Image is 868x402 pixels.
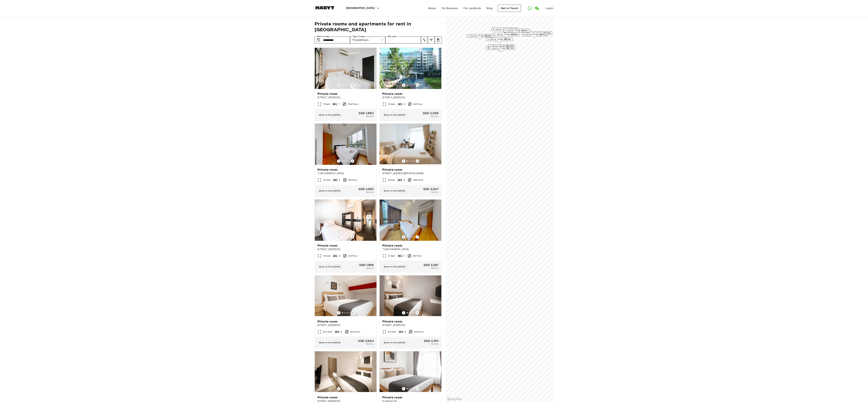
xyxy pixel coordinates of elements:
span: 6 [404,330,406,333]
span: 7 [GEOGRAPHIC_DATA] [317,172,374,175]
span: Monthly [431,267,439,270]
img: Marketing picture of unit SG-01-104-001-002 [380,124,441,165]
img: Marketing picture of unit SG-01-003-001-03 [380,351,441,393]
span: 7 [GEOGRAPHIC_DATA] [382,248,439,251]
span: Move-in from [DATE] [319,189,340,192]
div: Map marker [504,29,530,34]
span: 14 Sqm [388,103,395,106]
span: [STREET_ADDRESS] [317,324,374,327]
a: Open WeChat [533,5,540,12]
span: Move-in from [DATE] [384,189,405,192]
div: Map marker [467,34,493,39]
label: Move-in date [317,35,330,38]
a: About [428,6,436,10]
button: Previous image [416,311,419,315]
button: tune [428,37,435,43]
img: Marketing picture of unit SG-01-033-001-01 [380,200,441,241]
span: Monthly [431,191,439,194]
span: 6 [341,330,342,333]
button: Previous image [351,235,354,239]
a: Marketing picture of unit SG-01-104-001-002Previous imagePrevious imagePrivate room[STREET_ADDRES... [379,123,442,197]
span: 1 units from S$2893 [495,33,518,36]
span: 7 [338,103,340,106]
span: Private room [382,168,402,172]
span: Private room [317,319,338,324]
span: 2 units from S$2652 [468,34,492,37]
button: Previous image [402,235,405,239]
span: SGD 3,287 [424,263,439,267]
label: Type of stay [352,35,364,38]
span: 2 units from S$1817 [505,29,529,32]
span: Private room [382,319,402,324]
span: Monthly [366,115,374,118]
button: Choose date, selected date is 3 Jan 2026 [315,37,322,43]
span: 3rd Floor [413,103,422,106]
span: 14 Sqm [323,254,331,257]
span: 25.3 Sqm [323,330,332,333]
img: Marketing picture of unit SG-01-127-001-005 [380,275,441,317]
span: Move-in from [DATE] [384,265,405,268]
button: Previous image [337,83,340,87]
span: Private room [317,168,338,172]
button: Previous image [337,159,340,163]
span: 21 Sqm [388,254,395,257]
a: Marketing picture of unit SG-01-127-001-005Previous imagePrevious imagePrivate room[STREET_ADDRES... [379,275,442,348]
div: Map marker [526,31,552,37]
div: Map marker [488,44,515,50]
span: 23rd Floor [348,103,358,106]
button: Previous image [351,159,354,163]
span: Move-in from [DATE] [384,114,405,116]
span: Move-in from [DATE] [319,114,340,116]
img: Habyt [315,6,335,9]
span: 1 units from S$2783 [490,47,513,50]
img: Marketing picture of unit SG-01-127-001-001 [315,275,377,317]
span: Private room [317,244,338,248]
span: Move-in from [DATE] [319,265,340,268]
a: For Landlords [464,6,481,10]
span: SGD 2,310 [424,339,439,342]
span: 3 units from S$1596 [527,32,551,35]
button: Previous image [351,311,354,315]
span: 2nd Floor [414,330,424,333]
span: 5th Floor [348,178,357,182]
span: SGD 2,940 [358,339,374,342]
span: 2 [403,254,405,257]
span: [STREET_ADDRESS][PERSON_NAME] [382,172,439,175]
span: 10 Sqm [323,178,331,182]
span: Monthly [431,342,439,346]
span: 1 units from S$1680 [488,46,511,49]
span: Private room [382,92,402,96]
button: tune [435,37,442,43]
span: Move-in from [DATE] [384,341,405,344]
button: Previous image [402,387,405,390]
span: Monthly [366,267,374,270]
span: Monthly [366,342,374,346]
span: 1 units from S$2258 [490,44,513,48]
button: Previous image [402,311,405,315]
a: Log in [546,6,553,10]
img: Marketing picture of unit SG-01-027-007-04 [380,48,441,89]
button: tune [421,37,428,43]
span: SGD 2,069 [423,112,439,115]
span: Private rooms and apartments for rent in [GEOGRAPHIC_DATA] [315,21,442,32]
span: SGD 2,547 [423,188,439,191]
button: Previous image [337,387,340,390]
a: Marketing picture of unit SG-01-033-001-02Previous imagePrevious imagePrivate room7 [GEOGRAPHIC_D... [315,123,377,197]
a: Mapbox logo [447,397,462,401]
button: Previous image [402,83,405,87]
a: Open WhatsApp [526,5,533,12]
span: [STREET_ADDRESS] [317,248,374,251]
span: SGD 1,680 [359,112,374,115]
span: SGD 1,596 [359,263,374,267]
div: PrivateRoom [350,37,386,43]
span: Monthly [366,191,374,194]
span: [STREET_ADDRESS] [317,96,374,99]
span: 1 units from S$2547 [488,38,511,41]
span: 8.5 Sqm [388,330,396,333]
span: 2nd Floor [350,330,360,333]
a: Marketing picture of unit SG-01-127-001-001Previous imagePrevious imagePrivate room[STREET_ADDRES... [315,275,377,348]
div: Map marker [492,28,518,33]
div: Map marker [493,33,519,38]
span: 2 [339,178,340,182]
p: [GEOGRAPHIC_DATA] [346,6,375,10]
